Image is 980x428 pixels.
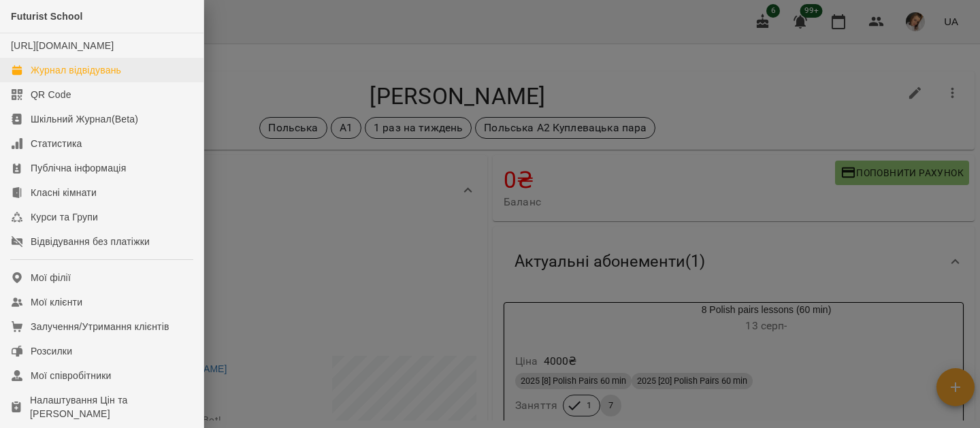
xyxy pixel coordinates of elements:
div: Мої клієнти [31,295,82,309]
div: QR Code [31,88,71,101]
div: Мої співробітники [31,369,112,382]
div: Мої філії [31,271,71,284]
div: Залучення/Утримання клієнтів [31,320,169,333]
div: Розсилки [31,344,72,358]
div: Налаштування Цін та [PERSON_NAME] [30,393,193,421]
div: Класні кімнати [31,186,97,199]
div: Публічна інформація [31,161,126,175]
div: Журнал відвідувань [31,63,121,77]
div: Курси та Групи [31,210,98,224]
span: Futurist School [11,11,83,22]
div: Шкільний Журнал(Beta) [31,112,138,126]
a: [URL][DOMAIN_NAME] [11,40,114,51]
div: Відвідування без платіжки [31,235,150,248]
div: Статистика [31,137,82,150]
